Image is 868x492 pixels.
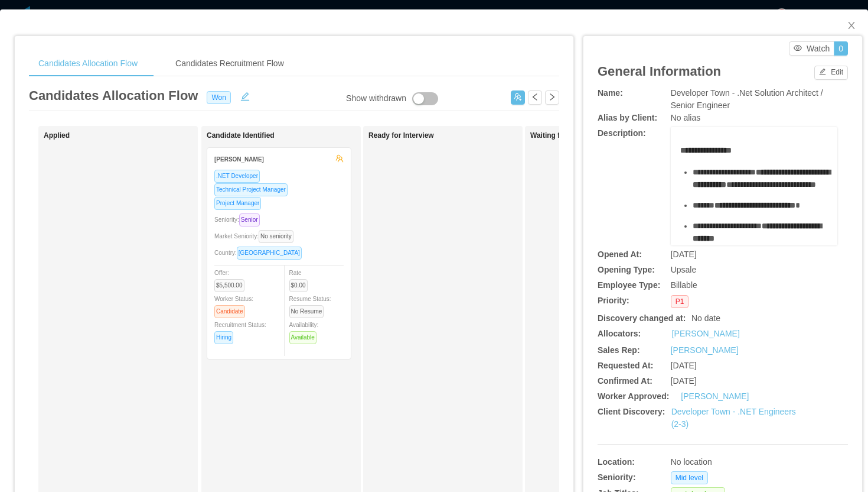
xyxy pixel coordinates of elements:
span: Upsale [671,265,697,274]
b: Employee Type: [598,280,660,290]
div: Candidates Recruitment Flow [166,50,293,77]
b: Priority: [598,296,629,305]
span: Technical Project Manager [214,183,288,196]
span: Recruitment Status: [214,322,266,341]
span: Offer: [214,270,249,289]
article: General Information [598,61,721,81]
b: Confirmed At: [598,376,652,386]
button: icon: right [545,90,559,105]
b: Opened At: [598,250,642,259]
strong: [PERSON_NAME] [214,156,264,163]
b: Requested At: [598,361,653,370]
span: $5,500.00 [214,279,244,292]
b: Description: [598,128,646,138]
b: Client Discovery: [598,407,665,416]
b: Opening Type: [598,265,655,274]
span: No date [691,313,720,323]
a: Developer Town - .NET Engineers (2-3) [671,407,796,429]
i: icon: close [847,21,856,30]
a: [PERSON_NAME] [681,391,749,401]
span: Candidate [214,305,245,318]
b: Worker Approved: [598,391,669,401]
button: icon: eyeWatch [789,41,834,56]
span: Country: [214,250,306,256]
span: P1 [671,295,689,308]
span: team [335,154,344,163]
h1: Candidate Identified [207,131,372,140]
a: [PERSON_NAME] [671,345,739,355]
div: rdw-editor [680,144,829,263]
button: icon: editEdit [814,66,848,80]
b: Discovery changed at: [598,313,686,323]
span: [DATE] [671,361,697,370]
div: Candidates Allocation Flow [29,50,147,77]
span: Mid level [671,471,708,484]
b: Alias by Client: [598,113,657,122]
h1: Waiting for Client Approval [530,131,696,140]
button: icon: usergroup-add [511,90,525,105]
span: [DATE] [671,250,697,259]
span: Senior [239,213,260,226]
span: No Resume [289,305,324,318]
span: Billable [671,280,697,290]
span: Resume Status: [289,296,331,315]
span: Developer Town - .Net Solution Architect / Senior Engineer [671,88,823,110]
span: Market Seniority: [214,233,298,239]
button: icon: left [528,90,542,105]
b: Name: [598,88,623,98]
div: rdw-wrapper [671,127,838,245]
span: Available [289,331,316,344]
button: icon: edit [236,89,254,101]
b: Sales Rep: [598,345,640,355]
span: [DATE] [671,376,697,386]
span: No seniority [259,230,293,243]
div: No location [671,456,796,468]
a: [PERSON_NAME] [672,328,740,340]
b: Location: [598,457,635,467]
b: Allocators: [598,329,641,338]
span: Seniority: [214,216,265,223]
span: No alias [671,113,701,122]
button: 0 [834,41,848,56]
span: [GEOGRAPHIC_DATA] [237,247,302,260]
div: Show withdrawn [346,92,406,105]
span: Availability: [289,322,321,341]
span: Worker Status: [214,296,253,315]
article: Candidates Allocation Flow [29,86,198,105]
button: Close [835,9,868,43]
span: Rate [289,270,312,289]
h1: Ready for Interview [368,131,534,140]
b: Seniority: [598,472,636,482]
span: Hiring [214,331,233,344]
span: .NET Developer [214,170,260,183]
span: Project Manager [214,197,261,210]
h1: Applied [44,131,209,140]
span: Won [207,91,230,104]
span: $0.00 [289,279,308,292]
